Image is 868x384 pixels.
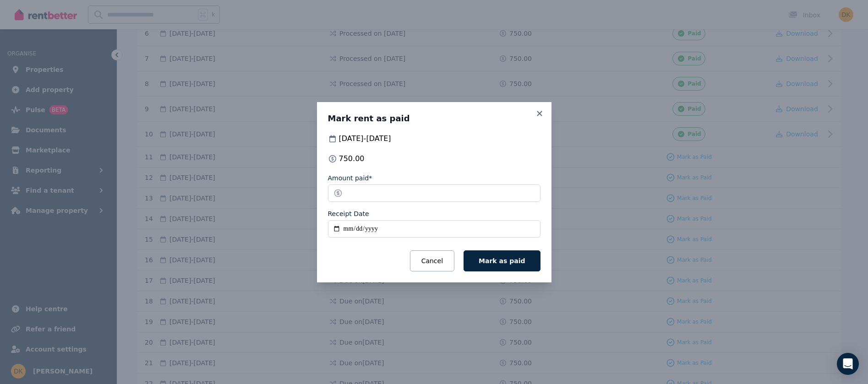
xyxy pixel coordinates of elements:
[410,250,454,271] button: Cancel
[339,153,365,164] span: 750.00
[328,209,369,218] label: Receipt Date
[479,257,525,265] span: Mark as paid
[837,353,859,375] div: Open Intercom Messenger
[328,113,540,124] h3: Mark rent as paid
[464,250,540,271] button: Mark as paid
[328,173,372,183] label: Amount paid*
[339,133,391,144] span: [DATE] - [DATE]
